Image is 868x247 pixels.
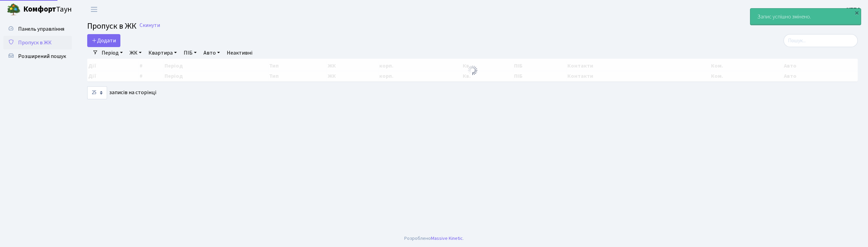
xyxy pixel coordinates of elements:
[87,86,107,99] select: записів на сторінці
[431,235,463,242] a: Massive Kinetic
[99,47,126,59] a: Період
[87,34,120,47] a: Додати
[86,4,103,15] button: Переключити навігацію
[404,235,464,242] div: Розроблено .
[750,9,861,25] div: Запис успішно змінено.
[3,49,72,63] a: Розширений пошук
[3,22,72,36] a: Панель управління
[224,47,255,59] a: Неактивні
[18,39,52,46] span: Пропуск в ЖК
[92,37,116,44] span: Додати
[7,3,21,16] img: logo.png
[181,47,199,59] a: ПІБ
[146,47,180,59] a: Квартира
[201,47,223,59] a: Авто
[23,4,72,15] span: Таун
[467,65,478,76] img: Обробка...
[140,22,160,29] a: Скинути
[23,4,56,15] b: Комфорт
[87,20,136,32] span: Пропуск в ЖК
[3,36,72,49] a: Пропуск в ЖК
[18,25,64,33] span: Панель управління
[18,53,66,60] span: Розширений пошук
[846,5,860,14] a: КПП4
[853,9,860,16] div: ×
[87,86,156,99] label: записів на сторінці
[784,34,858,47] input: Пошук...
[127,47,144,59] a: ЖК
